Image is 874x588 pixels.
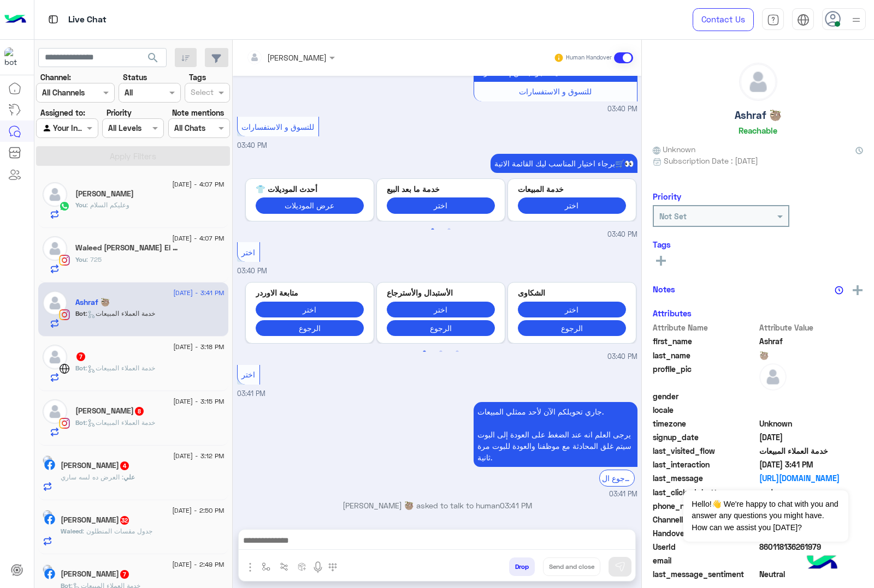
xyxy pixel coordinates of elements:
[609,489,637,500] span: 03:41 PM
[452,346,463,357] button: 3 of 2
[759,404,864,416] span: null
[75,189,134,199] h5: Monika Ali
[759,335,864,347] span: Ashraf
[241,370,255,379] span: اختر
[653,350,757,361] span: last_name
[256,197,364,213] button: عرض الموديلات
[298,562,306,571] img: create order
[653,459,757,470] span: last_interaction
[43,510,52,520] img: picture
[256,287,364,298] p: متابعة الاوردر
[474,402,637,467] p: 6/9/2025, 3:41 PM
[653,527,757,539] span: HandoverOn
[257,557,275,575] button: select flow
[500,501,532,510] span: 03:41 PM
[75,309,86,317] span: Bot
[173,451,224,461] span: [DATE] - 3:12 PM
[607,352,637,362] span: 03:40 PM
[172,560,224,569] span: [DATE] - 2:49 PM
[173,288,224,298] span: [DATE] - 3:41 PM
[75,406,145,416] h5: Alaa Mahmoud
[759,431,864,443] span: 2024-09-21T02:20:44.076Z
[387,183,495,195] p: خدمة ما بعد البيع
[803,544,841,583] img: hulul-logo.png
[518,320,626,336] button: الرجوع
[43,236,67,261] img: defaultAdmin.png
[653,541,757,553] span: UserId
[75,364,86,372] span: Bot
[75,201,86,209] span: You
[76,352,85,361] span: 7
[444,224,454,235] button: 2 of 2
[4,8,26,31] img: Logo
[4,47,24,67] img: 713415422032625
[82,527,152,535] span: جدول مقسات المنطلون
[759,363,787,391] img: defaultAdmin.png
[237,141,267,149] span: 03:40 PM
[767,14,779,26] img: tab
[518,302,626,317] button: اختر
[123,473,135,481] span: علي
[311,561,324,574] img: send voice note
[518,287,626,298] p: الشكاوى
[275,557,293,575] button: Trigger scenario
[759,391,864,402] span: null
[86,201,129,209] span: وعليكم السلام
[683,490,848,542] span: Hello!👋 We're happy to chat with you and answer any questions you might have. How can we assist y...
[849,13,863,27] img: profile
[387,287,495,298] p: الأستبدال والأسترجاع
[61,461,130,470] h5: علي خيرالدين
[86,418,155,427] span: : خدمة العملاء المبيعات
[262,562,270,571] img: select flow
[762,8,784,31] a: tab
[759,541,864,553] span: 860118136261979
[427,224,438,235] button: 1 of 2
[293,557,311,575] button: create order
[566,53,612,62] small: Human Handover
[140,48,167,71] button: search
[44,459,55,470] img: Facebook
[146,51,160,64] span: search
[40,107,85,118] label: Assigned to:
[75,298,110,307] h5: Ashraf 🦥
[419,346,430,357] button: 1 of 2
[61,569,130,579] h5: Mariam Hany
[172,179,224,189] span: [DATE] - 4:07 PM
[653,568,757,580] span: last_message_sentiment
[75,418,86,427] span: Bot
[518,183,626,195] p: خدمة المبيعات
[120,570,129,579] span: 7
[280,562,288,571] img: Trigger scenario
[75,255,86,263] span: You
[735,109,782,122] h5: Ashraf 🦥
[739,125,777,135] h6: Reachable
[44,514,55,525] img: Facebook
[653,143,695,155] span: Unknown
[653,514,757,525] span: ChannelId
[509,557,535,576] button: Drop
[607,104,637,115] span: 03:40 PM
[759,418,864,429] span: Unknown
[75,243,180,253] h5: Waleed Salah Abo El Naga
[653,472,757,484] span: last_message
[328,563,337,572] img: make a call
[759,322,864,333] span: Attribute Value
[256,302,364,317] button: اختر
[387,302,495,317] button: اختر
[61,473,123,481] span: العرض ده لسه ساري
[172,506,224,515] span: [DATE] - 2:50 PM
[46,13,60,26] img: tab
[61,515,130,525] h5: Waleed Fathala
[43,182,67,207] img: defaultAdmin.png
[653,308,692,318] h6: Attributes
[387,320,495,336] button: الرجوع
[740,63,777,100] img: defaultAdmin.png
[491,154,637,173] p: 6/9/2025, 3:40 PM
[123,71,147,83] label: Status
[653,284,675,294] h6: Notes
[43,399,67,424] img: defaultAdmin.png
[835,286,843,295] img: notes
[599,470,635,487] div: الرجوع ال Bot
[653,555,757,566] span: email
[653,191,681,201] h6: Priority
